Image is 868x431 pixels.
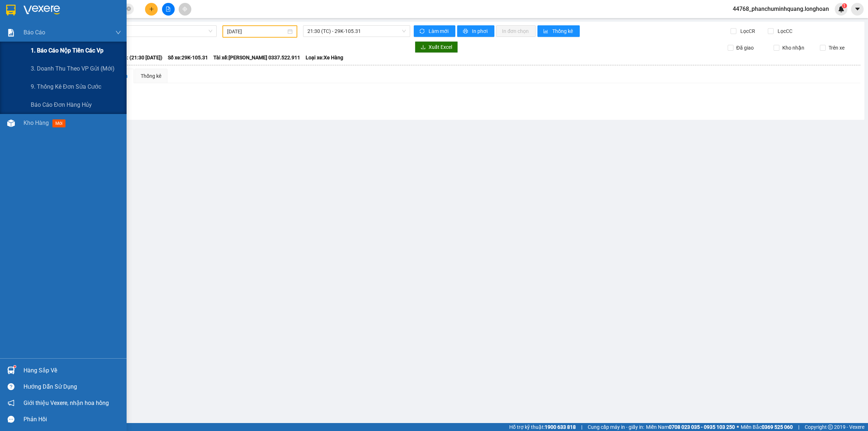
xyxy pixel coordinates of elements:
span: ⚪️ [737,426,739,428]
div: Phản hồi [24,414,121,425]
button: downloadXuất Excel [415,41,458,53]
button: bar-chartThống kê [537,25,580,37]
span: close-circle [127,7,131,11]
span: 3. Doanh Thu theo VP Gửi (mới) [31,64,115,73]
div: Thống kê [141,72,161,80]
sup: 1 [842,3,847,8]
span: caret-down [854,6,861,12]
span: notification [8,400,14,406]
span: | [798,423,799,431]
span: 1. Báo cáo nộp tiền các vp [31,46,103,55]
span: mới [52,119,65,127]
span: Kho nhận [779,44,807,52]
span: In phơi [472,27,489,35]
span: copyright [828,424,833,430]
span: Báo cáo đơn hàng hủy [31,100,92,109]
span: Thống kê [552,27,574,35]
span: 21:30 (TC) - 29K-105.31 [307,26,406,37]
strong: 0708 023 035 - 0935 103 250 [669,424,735,430]
img: solution-icon [7,29,15,37]
span: file-add [166,7,171,12]
span: Cung cấp máy in - giấy in: [588,423,644,431]
button: syncLàm mới [414,25,455,37]
span: Loại xe: Xe Hàng [306,54,343,62]
span: | [581,423,582,431]
div: Hàng sắp về [24,365,121,376]
span: printer [463,29,469,34]
span: 1 [843,3,846,8]
span: question-circle [8,383,14,390]
span: sync [420,29,426,34]
img: icon-new-feature [838,6,844,12]
span: Lọc CR [737,27,756,35]
span: Trên xe [826,44,847,52]
input: 13/10/2025 [227,28,286,35]
img: warehouse-icon [7,119,15,127]
div: Hướng dẫn sử dụng [24,381,121,392]
span: 44768_phanchuminhquang.longhoan [727,4,835,13]
img: warehouse-icon [7,367,15,374]
span: Hỗ trợ kỹ thuật: [509,423,576,431]
span: Báo cáo [24,28,45,37]
span: Miền Bắc [741,423,793,431]
span: bar-chart [543,29,549,34]
button: aim [179,3,191,16]
span: 9. Thống kê đơn sửa cước [31,82,101,91]
button: printerIn phơi [457,25,494,37]
button: plus [145,3,158,16]
span: Chuyến: (21:30 [DATE]) [110,54,162,62]
span: close-circle [127,6,131,13]
sup: 1 [14,365,16,368]
button: caret-down [851,3,864,16]
span: Giới thiệu Vexere, nhận hoa hồng [24,398,109,407]
button: file-add [162,3,175,16]
span: message [8,416,14,423]
span: Tài xế: [PERSON_NAME] 0337.522.911 [213,54,300,62]
img: logo-vxr [6,5,16,16]
span: down [115,30,121,35]
button: In đơn chọn [496,25,536,37]
span: Làm mới [429,27,450,35]
span: Đã giao [733,44,757,52]
strong: 1900 633 818 [545,424,576,430]
span: Lọc CC [775,27,793,35]
strong: 0369 525 060 [762,424,793,430]
span: Kho hàng [24,119,49,126]
span: plus [149,7,154,12]
span: Miền Nam [646,423,735,431]
span: aim [182,7,187,12]
span: Số xe: 29K-105.31 [168,54,208,62]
